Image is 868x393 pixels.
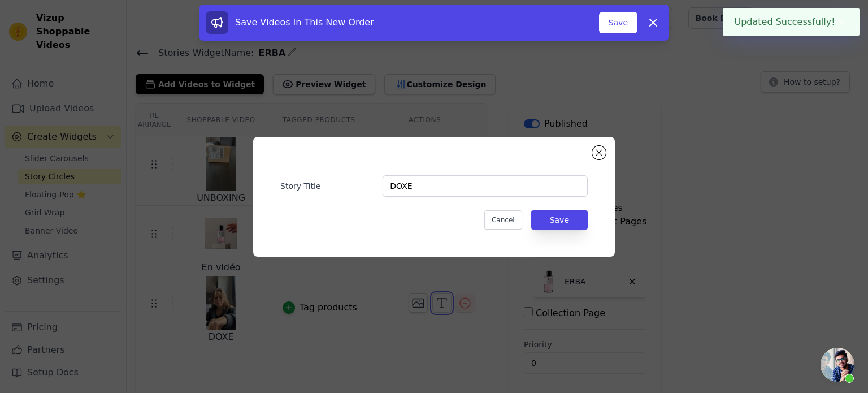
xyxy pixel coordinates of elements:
button: Save [531,210,588,230]
div: Ouvrir le chat [821,348,854,382]
button: Cancel [484,210,522,230]
label: Story Title [280,180,383,192]
button: Close modal [592,146,606,159]
button: Save [599,12,637,33]
span: Save Videos In This New Order [235,17,374,28]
